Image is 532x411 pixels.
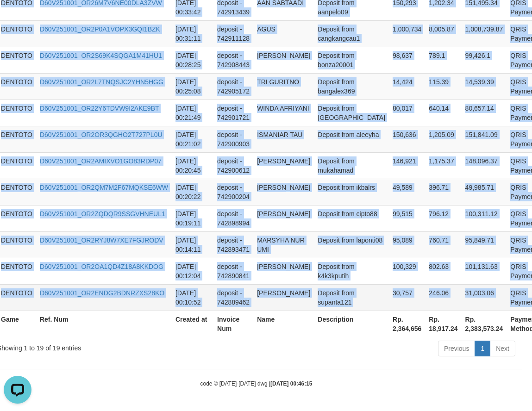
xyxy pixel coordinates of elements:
[389,47,425,73] td: 98,637
[389,73,425,100] td: 14,424
[314,20,389,47] td: Deposit from cangkangcau1
[462,100,507,126] td: 80,657.14
[172,100,213,126] td: [DATE] 00:21:49
[36,311,172,337] th: Ref. Num
[213,311,253,337] th: Invoice Num
[172,231,213,258] td: [DATE] 00:14:11
[462,179,507,205] td: 49,985.71
[40,263,163,270] a: D60V251001_OR2OA1QD4Z18A8KKDOG
[253,179,314,205] td: [PERSON_NAME]
[253,311,314,337] th: Name
[314,179,389,205] td: Deposit from ikbalrs
[462,258,507,284] td: 101,131.63
[213,179,253,205] td: deposit - 742900204
[213,100,253,126] td: deposit - 742901721
[213,20,253,47] td: deposit - 742911128
[389,231,425,258] td: 95,089
[314,73,389,100] td: Deposit from bangalex369
[425,179,461,205] td: 396.71
[200,380,313,387] small: code © [DATE]-[DATE] dwg |
[462,311,507,337] th: Rp. 2,383,573.24
[40,105,159,112] a: D60V251001_OR22Y6TDVW9I2AKE9BT
[253,152,314,179] td: [PERSON_NAME]
[213,284,253,311] td: deposit - 742889462
[462,152,507,179] td: 148,096.37
[462,20,507,47] td: 1,008,739.87
[425,100,461,126] td: 640.14
[253,231,314,258] td: MARSYHA NUR UMI
[425,126,461,152] td: 1,205.09
[40,131,163,138] a: D60V251001_OR2OR3QGHO2T727PL0U
[389,258,425,284] td: 100,329
[40,184,168,191] a: D60V251001_OR2QM7M2F67MQKSE6WW
[425,311,461,337] th: Rp. 18,917.24
[172,179,213,205] td: [DATE] 00:20:22
[213,126,253,152] td: deposit - 742900903
[425,73,461,100] td: 115.39
[172,258,213,284] td: [DATE] 00:12:04
[253,73,314,100] td: TRI GURITNO
[253,100,314,126] td: WINDA AFRIYANI
[253,284,314,311] td: [PERSON_NAME]
[389,152,425,179] td: 146,921
[4,4,31,31] button: Open LiveChat chat widget
[40,52,162,59] a: D60V251001_OR2S69K4SQGA1M41HU1
[462,231,507,258] td: 95,849.71
[172,20,213,47] td: [DATE] 00:31:11
[425,47,461,73] td: 789.1
[253,126,314,152] td: ISMANIAR TAU
[389,20,425,47] td: 1,000,734
[270,380,312,387] strong: [DATE] 00:46:15
[172,73,213,100] td: [DATE] 00:25:08
[213,47,253,73] td: deposit - 742908443
[438,341,475,356] a: Previous
[425,258,461,284] td: 802.63
[253,47,314,73] td: [PERSON_NAME]
[40,78,163,86] a: D60V251001_OR2L7TNQSJC2YHN5HGG
[253,205,314,231] td: [PERSON_NAME]
[213,205,253,231] td: deposit - 742898994
[40,210,165,218] a: D60V251001_OR2ZQDQR9SSGVHNEUL1
[475,341,490,356] a: 1
[389,179,425,205] td: 49,589
[314,47,389,73] td: Deposit from bonza20001
[172,126,213,152] td: [DATE] 00:21:02
[425,231,461,258] td: 760.71
[40,157,162,165] a: D60V251001_OR2AMIXVO1GO83RDP07
[314,258,389,284] td: Deposit from k4k3kputih
[213,73,253,100] td: deposit - 742905172
[425,152,461,179] td: 1,175.37
[40,237,163,244] a: D60V251001_OR2RYJ8W7XE7FGJRODV
[314,311,389,337] th: Description
[213,152,253,179] td: deposit - 742900612
[314,205,389,231] td: Deposit from cipto88
[389,205,425,231] td: 99,515
[253,258,314,284] td: [PERSON_NAME]
[389,126,425,152] td: 150,636
[462,205,507,231] td: 100,311.12
[462,47,507,73] td: 99,426.1
[490,341,515,356] a: Next
[172,47,213,73] td: [DATE] 00:28:25
[425,20,461,47] td: 8,005.87
[314,231,389,258] td: Deposit from laponti08
[172,205,213,231] td: [DATE] 00:19:11
[40,289,164,297] a: D60V251001_OR2ENDG2BDNRZXS28KO
[172,311,213,337] th: Created at
[40,25,160,33] a: D60V251001_OR2P0A1VOPX3GQI1BZK
[462,126,507,152] td: 151,841.09
[314,126,389,152] td: Deposit from aleeyha
[314,100,389,126] td: Deposit from [GEOGRAPHIC_DATA]
[462,73,507,100] td: 14,539.39
[389,311,425,337] th: Rp. 2,364,656
[425,205,461,231] td: 796.12
[314,284,389,311] td: Deposit from supanta121
[462,284,507,311] td: 31,003.06
[172,152,213,179] td: [DATE] 00:20:45
[253,20,314,47] td: AGUS
[314,152,389,179] td: Deposit from mukahamad
[172,284,213,311] td: [DATE] 00:10:52
[425,284,461,311] td: 246.06
[389,284,425,311] td: 30,757
[213,231,253,258] td: deposit - 742893471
